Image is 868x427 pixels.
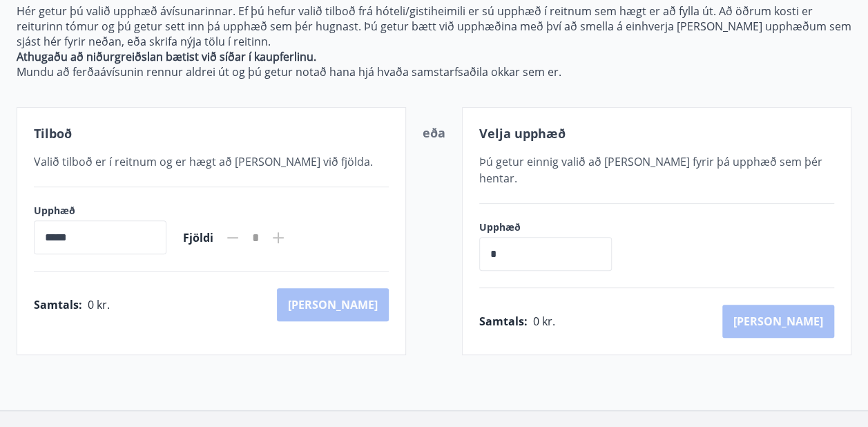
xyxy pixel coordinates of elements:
span: Tilboð [34,125,72,142]
span: eða [423,124,445,141]
strong: Athugaðu að niðurgreiðslan bætist við síðar í kaupferlinu. [17,49,316,64]
span: Velja upphæð [479,125,566,142]
span: Fjöldi [183,230,213,245]
p: Mundu að ferðaávísunin rennur aldrei út og þú getur notað hana hjá hvaða samstarfsaðila okkar sem... [17,64,851,79]
p: Hér getur þú valið upphæð ávísunarinnar. Ef þú hefur valið tilboð frá hóteli/gistiheimili er sú u... [17,3,851,49]
span: 0 kr. [88,297,110,312]
span: Valið tilboð er í reitnum og er hægt að [PERSON_NAME] við fjölda. [34,154,373,169]
label: Upphæð [34,204,166,218]
span: Samtals : [34,297,82,312]
span: Þú getur einnig valið að [PERSON_NAME] fyrir þá upphæð sem þér hentar. [479,154,822,186]
label: Upphæð [479,220,626,234]
span: Samtals : [479,314,528,329]
span: 0 kr. [533,314,555,329]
